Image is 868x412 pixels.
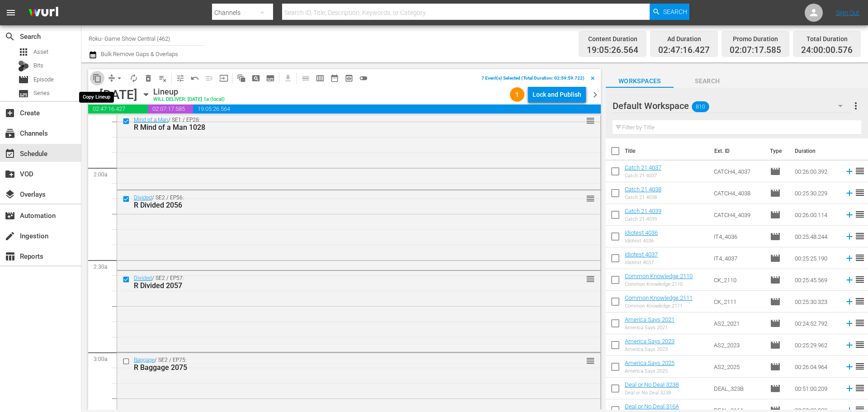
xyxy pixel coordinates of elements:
[313,71,327,85] span: Week Calendar View
[791,378,841,399] td: 00:51:00.209
[586,274,595,284] span: reorder
[144,74,153,83] span: delete_forever_outlined
[153,97,225,103] div: WILL DELIVER: [DATE] 1a (local)
[585,70,601,86] button: clear
[625,281,693,287] div: Common Knowledge 2110
[650,4,689,20] button: Search
[625,273,693,279] a: Common Knowledge 2110
[844,362,854,372] svg: Add to Schedule
[625,390,679,396] div: Deal or No Deal 323B
[836,9,859,16] a: Sign Out
[528,86,586,103] button: Lock and Publish
[141,71,156,85] span: Delete Selected Events
[770,275,781,285] span: Episode
[606,76,674,87] span: Workspaces
[587,45,638,56] span: 19:05:26.564
[625,138,709,164] th: Title
[278,69,295,87] span: Download as CSV
[22,2,65,24] img: ans4CAIJ8jUAAAAAAAAAAAAAAAAAAAAAAAAgQb4GAAAAAAAAAAAAAAAAAAAAAAAAJMjXAAAAAAAAAAAAAAAAAAAAAAAAgAT5G...
[129,74,138,83] span: autorenew_outlined
[854,339,865,350] span: reorder
[107,74,116,83] span: compress
[625,360,675,366] a: America Says 2025
[344,74,354,83] span: preview_outlined
[844,297,854,307] svg: Add to Schedule
[202,71,217,85] span: Fill episodes with ad slates
[18,74,29,85] span: movie
[148,104,193,114] span: 02:07:17.585
[770,340,781,350] span: Episode
[251,74,260,83] span: pageview_outlined
[625,194,661,200] div: Catch 21 4038
[533,86,581,103] div: Lock and Publish
[854,187,865,198] span: reorder
[5,7,16,18] span: menu
[770,318,781,329] span: Episode
[791,291,841,313] td: 00:25:30.323
[88,104,148,114] span: 02:47:16.427
[770,231,781,242] span: Episode
[5,148,15,159] span: Schedule
[844,318,854,328] svg: Add to Schedule
[789,138,844,164] th: Duration
[586,116,595,125] button: reorder
[730,33,781,45] div: Promo Duration
[854,361,865,372] span: reorder
[844,384,854,393] svg: Add to Schedule
[587,33,638,45] div: Content Duration
[327,71,342,85] span: Month Calendar View
[586,116,595,126] span: reorder
[854,252,865,263] span: reorder
[625,229,658,236] a: Idiotest 4036
[219,74,228,83] span: input
[844,210,854,220] svg: Add to Schedule
[791,204,841,226] td: 00:26:00.114
[33,47,48,57] span: Asset
[5,169,15,180] span: VOD
[88,89,99,100] span: chevron_left
[770,296,781,307] span: Episode
[710,356,766,378] td: AS2_2025
[625,238,658,244] div: Idiotest 4036
[115,74,124,83] span: arrow_drop_down
[625,381,679,388] a: Deal or No Deal 323B
[658,33,710,45] div: Ad Duration
[613,93,851,118] div: Default Workspace
[134,194,550,209] div: / SE2 / EP56:
[134,194,152,201] a: Divided
[854,274,865,285] span: reorder
[770,253,781,264] span: Episode
[770,209,781,220] span: Episode
[33,61,43,70] span: Bits
[134,357,550,372] div: / SE2 / EP75:
[844,340,854,350] svg: Add to Schedule
[854,166,865,176] span: reorder
[266,74,275,83] span: subtitles_outlined
[127,71,141,85] span: Loop Content
[5,31,15,42] span: Search
[844,253,854,263] svg: Add to Schedule
[586,356,595,365] button: reorder
[134,117,168,123] a: Mind of a Man
[791,247,841,269] td: 00:25:25.190
[5,210,15,221] span: Automation
[625,260,658,265] div: Idiotest 4037
[359,74,368,83] span: toggle_off
[330,74,339,83] span: date_range_outlined
[5,231,15,242] span: Ingestion
[18,47,29,57] span: Asset
[801,45,853,56] span: 24:00:00.576
[770,188,781,199] span: Episode
[709,138,764,164] th: Ext. ID
[625,368,675,374] div: America Says 2025
[710,226,766,247] td: IT4_4036
[770,383,781,394] span: Episode
[190,74,199,83] span: undo_outined
[710,161,766,182] td: CATCH4_4037
[625,346,675,352] div: America Says 2023
[730,45,781,56] span: 02:07:17.585
[134,281,550,290] div: R Divided 2057
[791,182,841,204] td: 00:25:30.229
[93,74,102,83] span: content_copy
[249,71,263,85] span: Create Search Block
